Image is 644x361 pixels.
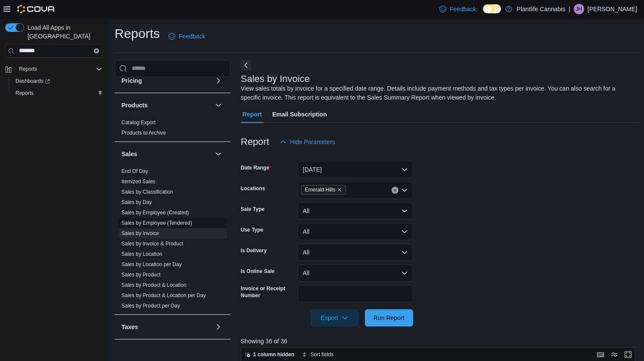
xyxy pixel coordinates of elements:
[213,322,224,332] button: Taxes
[121,261,182,268] span: Sales by Location per Day
[121,168,148,174] a: End Of Day
[298,264,413,282] button: All
[115,25,160,42] h1: Reports
[121,230,159,236] a: Sales by Invoice
[16,64,40,74] button: Reports
[9,75,106,87] a: Dashboards
[241,84,635,102] div: View sales totals by invoice for a specified date range. Details include payment methods and tax ...
[16,78,50,85] span: Dashboards
[241,337,640,345] p: Showing 36 of 36
[272,106,327,123] span: Email Subscription
[241,60,251,70] button: Next
[121,209,189,216] span: Sales by Employee (Created)
[121,272,161,278] a: Sales by Product
[121,292,206,299] span: Sales by Product & Location per Day
[121,282,187,288] a: Sales by Product & Location
[121,129,166,136] span: Products to Archive
[121,150,212,158] button: Sales
[365,309,413,326] button: Run Report
[9,87,106,99] button: Reports
[121,210,189,216] a: Sales by Employee (Created)
[576,4,582,14] span: JH
[121,251,162,257] a: Sales by Location
[121,292,206,298] a: Sales by Product & Location per Day
[241,226,263,233] label: Use Type
[121,271,161,278] span: Sales by Product
[623,349,633,360] button: Enter fullscreen
[121,282,187,289] span: Sales by Product & Location
[121,199,152,205] a: Sales by Day
[298,202,413,220] button: All
[569,4,570,14] p: |
[121,303,180,309] a: Sales by Product per Day
[121,178,156,185] span: Itemized Sales
[12,76,53,86] a: Dashboards
[121,76,142,85] h3: Pricing
[241,268,275,275] label: Is Online Sale
[121,150,137,158] h3: Sales
[373,314,404,322] span: Run Report
[574,4,584,14] div: Jodi Hamilton
[483,4,501,13] input: Dark Mode
[121,251,162,257] span: Sales by Location
[305,185,336,194] span: Emerald Hills
[392,187,398,194] button: Clear input
[165,28,208,45] a: Feedback
[121,323,212,331] button: Taxes
[337,187,342,192] button: Remove Emerald Hills from selection in this group
[241,285,294,299] label: Invoice or Receipt Number
[12,76,103,86] span: Dashboards
[588,4,637,14] p: [PERSON_NAME]
[121,101,212,110] button: Products
[121,130,166,136] a: Products to Archive
[121,302,180,309] span: Sales by Product per Day
[516,4,565,14] p: Plantlife Cannabis
[24,23,103,41] span: Load All Apps in [GEOGRAPHIC_DATA]
[609,349,619,360] button: Display options
[311,351,333,358] span: Sort fields
[401,187,408,194] button: Open list of options
[276,133,339,151] button: Hide Parameters
[121,323,138,331] h3: Taxes
[299,349,337,360] button: Sort fields
[298,244,413,261] button: All
[436,0,479,18] a: Feedback
[213,149,224,159] button: Sales
[121,220,192,226] span: Sales by Employee (Tendered)
[121,188,173,195] span: Sales by Classification
[5,60,103,122] nav: Complex example
[17,5,56,13] img: Cova
[241,247,267,254] label: Is Delivery
[290,138,335,146] span: Hide Parameters
[298,161,413,178] button: [DATE]
[12,88,37,98] a: Reports
[595,349,606,360] button: Keyboard shortcuts
[121,119,156,126] span: Catalog Export
[213,100,224,110] button: Products
[121,168,148,175] span: End Of Day
[241,137,269,147] h3: Report
[94,48,99,53] button: Clear input
[121,101,148,110] h3: Products
[311,309,359,326] button: Export
[450,5,476,13] span: Feedback
[243,106,262,123] span: Report
[121,240,183,247] span: Sales by Invoice & Product
[121,261,182,267] a: Sales by Location per Day
[316,309,354,326] span: Export
[121,220,192,226] a: Sales by Employee (Tendered)
[241,349,298,360] button: 1 column hidden
[241,74,310,84] h3: Sales by Invoice
[121,241,183,247] a: Sales by Invoice & Product
[121,189,173,195] a: Sales by Classification
[121,119,156,126] a: Catalog Export
[19,66,37,72] span: Reports
[241,185,265,192] label: Locations
[121,199,152,206] span: Sales by Day
[115,117,230,141] div: Products
[241,206,264,213] label: Sale Type
[121,76,212,85] button: Pricing
[121,230,159,237] span: Sales by Invoice
[16,64,103,74] span: Reports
